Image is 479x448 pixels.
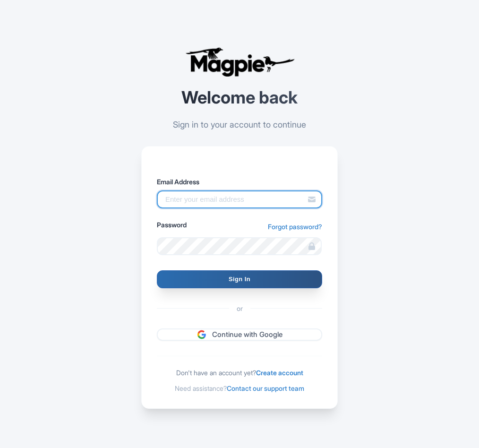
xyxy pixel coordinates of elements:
[157,328,322,341] a: Continue with Google
[157,368,322,378] div: Don't have an account yet?
[157,220,187,230] label: Password
[141,88,338,107] h2: Welcome back
[229,303,250,313] span: or
[141,118,338,131] p: Sign in to your account to continue
[256,369,303,377] a: Create account
[268,222,322,232] a: Forgot password?
[157,383,322,393] div: Need assistance?
[183,47,296,77] img: logo-ab69f6fb50320c5b225c76a69d11143b.png
[227,384,304,392] a: Contact our support team
[157,270,322,288] input: Sign In
[157,177,322,187] label: Email Address
[157,190,322,208] input: Enter your email address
